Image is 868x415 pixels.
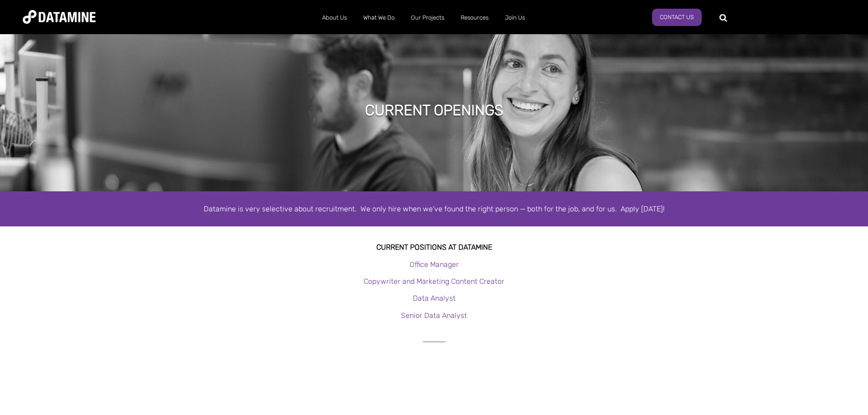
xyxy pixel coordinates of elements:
a: Office Manager [410,260,459,269]
div: Datamine is very selective about recruitment. We only hire when we've found the right person — bo... [175,203,694,215]
a: About Us [314,6,355,30]
a: Data Analyst [413,294,456,302]
a: Copywriter and Marketing Content Creator [364,277,504,286]
h1: Current Openings [365,100,503,120]
a: Senior Data Analyst [401,311,467,320]
a: Resources [452,6,497,30]
a: Contact Us [652,9,702,26]
a: What We Do [355,6,403,30]
a: Our Projects [403,6,452,30]
strong: Current Positions at datamine [376,243,492,251]
img: Datamine [23,10,96,24]
a: Join Us [497,6,533,30]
